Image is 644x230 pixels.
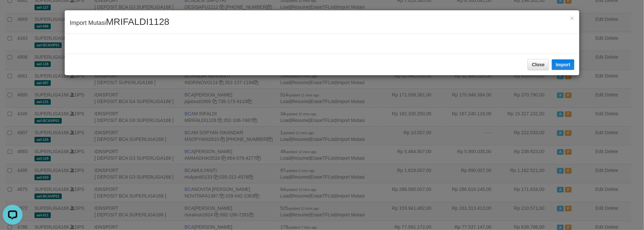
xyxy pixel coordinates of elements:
[528,59,549,70] button: Close
[3,3,23,23] button: Open LiveChat chat widget
[106,17,169,27] span: MRIFALDI1128
[570,15,574,22] button: Close
[570,14,574,22] span: ×
[552,59,574,70] button: Import
[70,20,169,26] span: Import Mutasi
